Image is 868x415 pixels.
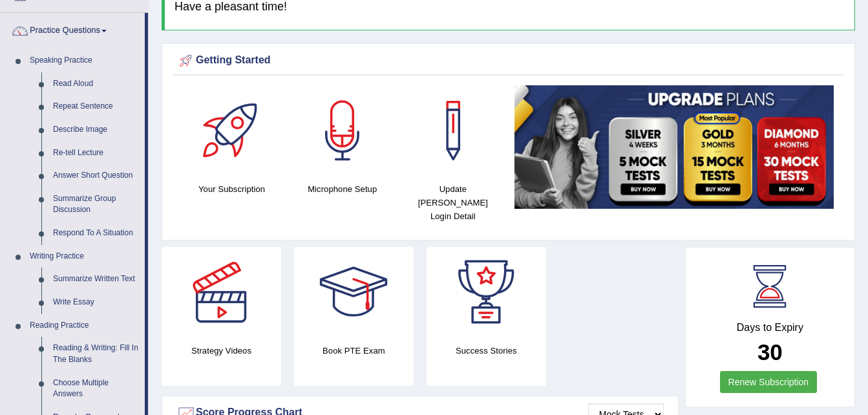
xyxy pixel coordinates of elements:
[175,1,845,14] h4: Have a pleasant time!
[176,51,840,70] div: Getting Started
[47,142,145,165] a: Re-tell Lecture
[47,268,145,291] a: Summarize Written Text
[47,372,145,406] a: Choose Multiple Answers
[514,85,834,209] img: small5.jpg
[47,222,145,245] a: Respond To A Situation
[47,337,145,371] a: Reading & Writing: Fill In The Blanks
[47,164,145,187] a: Answer Short Question
[294,344,414,357] h4: Book PTE Exam
[183,182,281,196] h4: Your Subscription
[24,49,145,72] a: Speaking Practice
[47,187,145,222] a: Summarize Group Discussion
[757,339,783,365] b: 30
[47,95,145,118] a: Repeat Sentence
[47,291,145,314] a: Write Essay
[24,314,145,337] a: Reading Practice
[1,13,145,45] a: Practice Questions
[47,72,145,96] a: Read Aloud
[700,322,840,334] h4: Days to Expiry
[47,118,145,142] a: Describe Image
[24,245,145,268] a: Writing Practice
[720,371,818,393] a: Renew Subscription
[162,344,281,357] h4: Strategy Videos
[427,344,546,357] h4: Success Stories
[404,182,502,223] h4: Update [PERSON_NAME] Login Detail
[293,182,391,196] h4: Microphone Setup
